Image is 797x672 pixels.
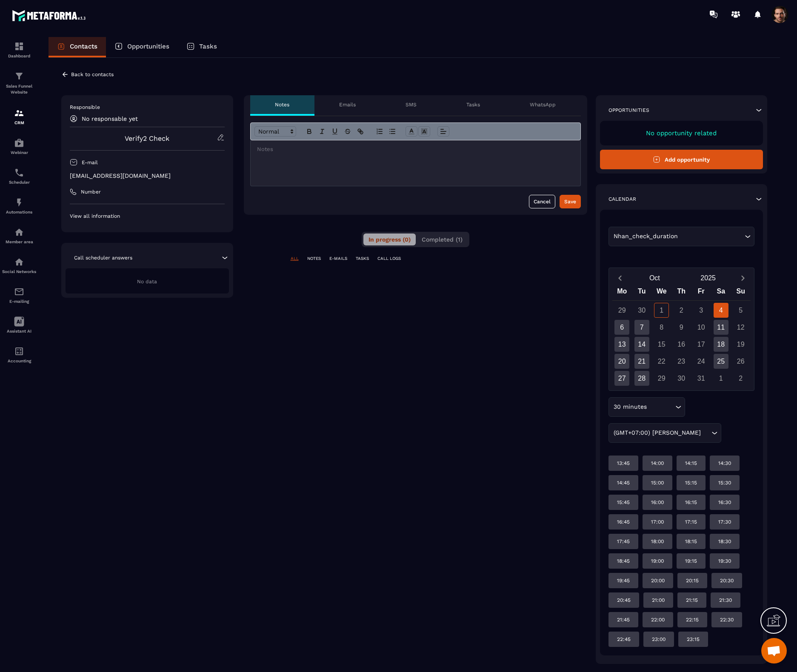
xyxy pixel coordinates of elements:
[14,168,24,178] img: scheduler
[70,43,97,50] p: Contacts
[417,233,468,245] button: Completed (1)
[694,320,708,335] div: 10
[127,43,169,50] p: Opportunities
[74,254,132,261] p: Call scheduler answers
[654,303,669,318] div: 1
[2,102,36,131] a: formationformationCRM
[651,479,664,486] p: 15:00
[674,371,689,386] div: 30
[81,188,101,195] p: Number
[2,251,36,280] a: social-networksocial-networkSocial Networks
[608,107,649,114] p: Opportunities
[714,320,728,335] div: 11
[2,299,36,304] p: E-mailing
[614,320,629,335] div: 6
[2,239,36,244] p: Member area
[608,196,636,202] p: Calendar
[681,271,735,285] button: Open years overlay
[14,71,24,81] img: formation
[617,597,631,604] p: 20:45
[14,197,24,208] img: automations
[307,256,321,262] p: NOTES
[685,460,697,467] p: 14:15
[686,597,698,604] p: 21:15
[634,320,649,335] div: 7
[2,65,36,102] a: formationformationSales Funnel Website
[686,577,699,584] p: 20:15
[651,616,665,623] p: 22:00
[694,371,708,386] div: 31
[2,329,36,333] p: Assistant AI
[2,269,36,274] p: Social Networks
[617,460,630,467] p: 13:45
[2,221,36,251] a: automationsautomationsMember area
[2,340,36,370] a: accountantaccountantAccounting
[612,232,680,241] span: Nhan_check_duration
[634,337,649,352] div: 14
[718,460,731,467] p: 14:30
[685,518,697,525] p: 17:15
[2,131,36,161] a: automationsautomationsWebinar
[694,303,708,318] div: 3
[654,354,669,369] div: 22
[14,287,24,297] img: email
[720,577,734,584] p: 20:30
[674,303,689,318] div: 2
[685,538,697,545] p: 18:15
[703,428,709,438] input: Search for option
[363,233,416,245] button: In progress (0)
[608,397,685,417] div: Search for option
[612,303,751,386] div: Calendar days
[2,150,36,155] p: Webinar
[714,371,728,386] div: 1
[14,138,24,148] img: automations
[614,354,629,369] div: 20
[329,256,347,262] p: E-MAILS
[628,271,682,285] button: Open months overlay
[617,636,631,643] p: 22:45
[614,303,629,318] div: 29
[2,310,36,340] a: Assistant AI
[612,285,632,300] div: Mo
[733,303,748,318] div: 5
[178,37,226,57] a: Tasks
[125,134,169,142] a: Verify2 Check
[614,337,629,352] div: 13
[685,558,697,564] p: 19:15
[718,479,731,486] p: 15:30
[617,538,630,545] p: 17:45
[199,43,217,50] p: Tasks
[652,597,665,604] p: 21:00
[70,213,225,219] p: View all information
[651,558,664,564] p: 19:00
[70,172,225,180] p: [EMAIL_ADDRESS][DOMAIN_NAME]
[733,320,748,335] div: 12
[12,8,89,23] img: logo
[2,210,36,214] p: Automations
[2,120,36,125] p: CRM
[14,41,24,51] img: formation
[2,54,36,58] p: Dashboard
[761,638,787,663] div: Mở cuộc trò chuyện
[654,337,669,352] div: 15
[634,303,649,318] div: 30
[651,577,665,584] p: 20:00
[634,354,649,369] div: 21
[649,402,673,412] input: Search for option
[651,518,664,525] p: 17:00
[735,272,751,284] button: Next month
[654,371,669,386] div: 29
[612,285,751,386] div: Calendar wrapper
[2,83,36,95] p: Sales Funnel Website
[2,191,36,221] a: automationsautomationsAutomations
[406,101,417,108] p: SMS
[733,337,748,352] div: 19
[617,518,630,525] p: 16:45
[2,359,36,363] p: Accounting
[530,101,556,108] p: WhatsApp
[680,232,743,241] input: Search for option
[617,558,630,564] p: 18:45
[356,256,369,262] p: TASKS
[2,35,36,65] a: formationformationDashboard
[674,354,689,369] div: 23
